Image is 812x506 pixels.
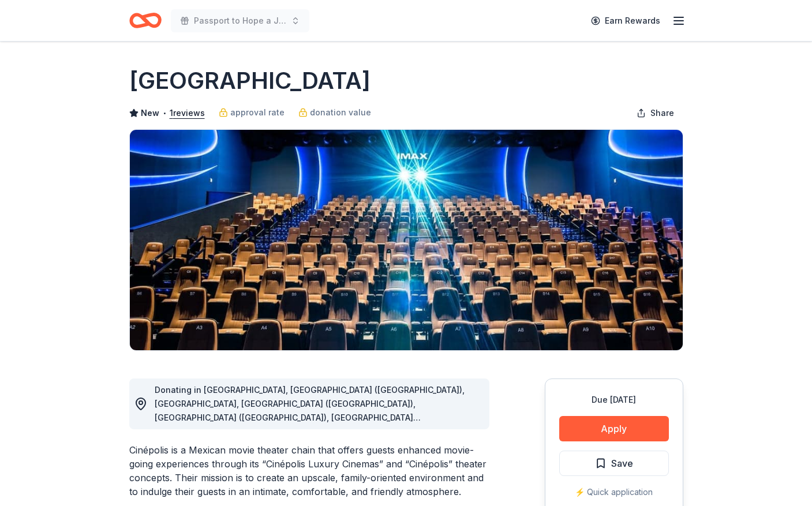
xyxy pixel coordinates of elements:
span: approval rate [230,106,285,119]
div: Cinépolis is a Mexican movie theater chain that offers guests enhanced movie-going experiences th... [129,443,489,498]
span: Passport to Hope a Journey of Progress [194,14,286,28]
img: Image for Cinépolis [130,130,683,350]
span: donation value [310,106,371,119]
button: Save [559,451,669,476]
button: Share [627,102,683,125]
span: • [162,108,166,118]
a: donation value [298,106,371,119]
span: Share [650,106,674,120]
h1: [GEOGRAPHIC_DATA] [129,65,371,97]
a: Home [129,7,162,34]
span: Donating in [GEOGRAPHIC_DATA], [GEOGRAPHIC_DATA] ([GEOGRAPHIC_DATA]), [GEOGRAPHIC_DATA], [GEOGRAP... [155,385,465,450]
a: Earn Rewards [584,10,667,31]
button: Passport to Hope a Journey of Progress [171,9,309,32]
a: approval rate [219,106,285,119]
span: Save [611,456,633,471]
div: ⚡️ Quick application [559,485,669,499]
button: 1reviews [170,106,205,120]
span: New [141,106,159,120]
button: Apply [559,416,669,441]
div: Due [DATE] [559,393,669,407]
